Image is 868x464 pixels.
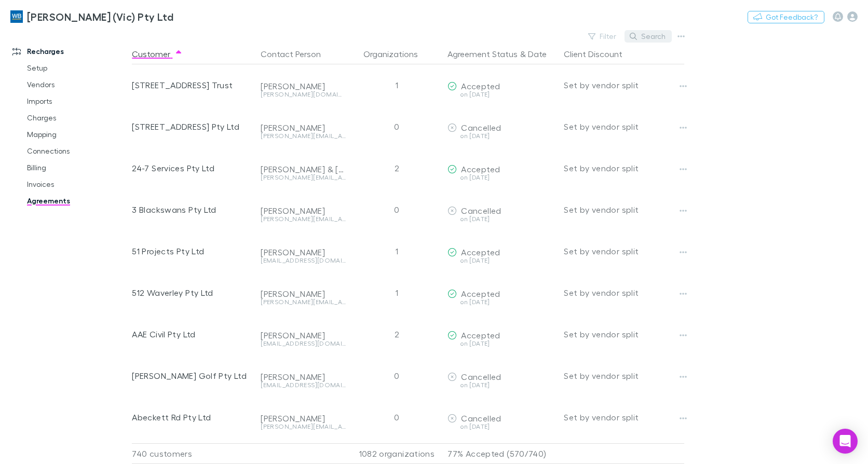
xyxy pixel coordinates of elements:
[564,106,684,147] div: Set by vendor split
[261,81,346,91] div: [PERSON_NAME]
[261,330,346,340] div: [PERSON_NAME]
[447,216,555,222] div: on [DATE]
[350,64,443,106] div: 1
[10,10,23,23] img: William Buck (Vic) Pty Ltd's Logo
[261,174,346,181] div: [PERSON_NAME][EMAIL_ADDRESS][DOMAIN_NAME]
[261,257,346,264] div: [EMAIL_ADDRESS][DOMAIN_NAME]
[447,133,555,139] div: on [DATE]
[261,247,346,257] div: [PERSON_NAME]
[564,272,684,313] div: Set by vendor split
[350,443,443,464] div: 1082 organizations
[261,206,346,216] div: [PERSON_NAME]
[461,81,500,91] span: Accepted
[261,340,346,347] div: [EMAIL_ADDRESS][DOMAIN_NAME]
[461,122,501,132] span: Cancelled
[17,143,138,159] a: Connections
[447,257,555,264] div: on [DATE]
[447,444,555,463] p: 77% Accepted (570/740)
[4,4,180,29] a: [PERSON_NAME] (Vic) Pty Ltd
[564,397,684,438] div: Set by vendor split
[27,10,173,23] h3: [PERSON_NAME] (Vic) Pty Ltd
[17,126,138,143] a: Mapping
[132,313,252,355] div: AAE Civil Pty Ltd
[261,424,346,430] div: [PERSON_NAME][EMAIL_ADDRESS][DOMAIN_NAME]
[132,44,183,64] button: Customer
[132,64,252,106] div: [STREET_ADDRESS] Trust
[132,272,252,313] div: 512 Waverley Pty Ltd
[261,413,346,424] div: [PERSON_NAME]
[583,30,622,43] button: Filter
[447,340,555,347] div: on [DATE]
[261,91,346,98] div: [PERSON_NAME][DOMAIN_NAME][EMAIL_ADDRESS][PERSON_NAME][DOMAIN_NAME]
[350,355,443,397] div: 0
[564,147,684,189] div: Set by vendor split
[132,189,252,230] div: 3 Blackswans Pty Ltd
[447,382,555,388] div: on [DATE]
[17,176,138,193] a: Invoices
[447,174,555,181] div: on [DATE]
[350,106,443,147] div: 0
[261,382,346,388] div: [EMAIL_ADDRESS][DOMAIN_NAME]
[2,43,138,60] a: Recharges
[261,216,346,222] div: [PERSON_NAME][EMAIL_ADDRESS][DOMAIN_NAME]
[564,64,684,106] div: Set by vendor split
[132,230,252,272] div: 51 Projects Pty Ltd
[17,76,138,93] a: Vendors
[132,443,256,464] div: 740 customers
[363,44,430,64] button: Organizations
[261,372,346,382] div: [PERSON_NAME]
[261,44,333,64] button: Contact Person
[564,313,684,355] div: Set by vendor split
[17,193,138,209] a: Agreements
[132,147,252,189] div: 24-7 Services Pty Ltd
[17,93,138,110] a: Imports
[564,355,684,397] div: Set by vendor split
[625,30,672,43] button: Search
[461,247,500,257] span: Accepted
[261,299,346,305] div: [PERSON_NAME][EMAIL_ADDRESS][DOMAIN_NAME]
[748,11,824,23] button: Got Feedback?
[350,147,443,189] div: 2
[132,106,252,147] div: [STREET_ADDRESS] Pty Ltd
[350,397,443,438] div: 0
[261,164,346,174] div: [PERSON_NAME] & [PERSON_NAME]
[261,289,346,299] div: [PERSON_NAME]
[132,397,252,438] div: Abeckett Rd Pty Ltd
[564,44,635,64] button: Client Discount
[564,230,684,272] div: Set by vendor split
[461,206,501,215] span: Cancelled
[528,44,547,64] button: Date
[564,189,684,230] div: Set by vendor split
[350,230,443,272] div: 1
[833,429,858,454] div: Open Intercom Messenger
[447,44,555,64] div: &
[461,413,501,423] span: Cancelled
[17,60,138,76] a: Setup
[447,424,555,430] div: on [DATE]
[447,299,555,305] div: on [DATE]
[447,91,555,98] div: on [DATE]
[17,110,138,126] a: Charges
[461,164,500,174] span: Accepted
[350,189,443,230] div: 0
[461,330,500,340] span: Accepted
[461,372,501,381] span: Cancelled
[461,289,500,298] span: Accepted
[17,159,138,176] a: Billing
[350,272,443,313] div: 1
[261,133,346,139] div: [PERSON_NAME][EMAIL_ADDRESS][DOMAIN_NAME]
[350,313,443,355] div: 2
[132,355,252,397] div: [PERSON_NAME] Golf Pty Ltd
[447,44,518,64] button: Agreement Status
[261,122,346,133] div: [PERSON_NAME]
